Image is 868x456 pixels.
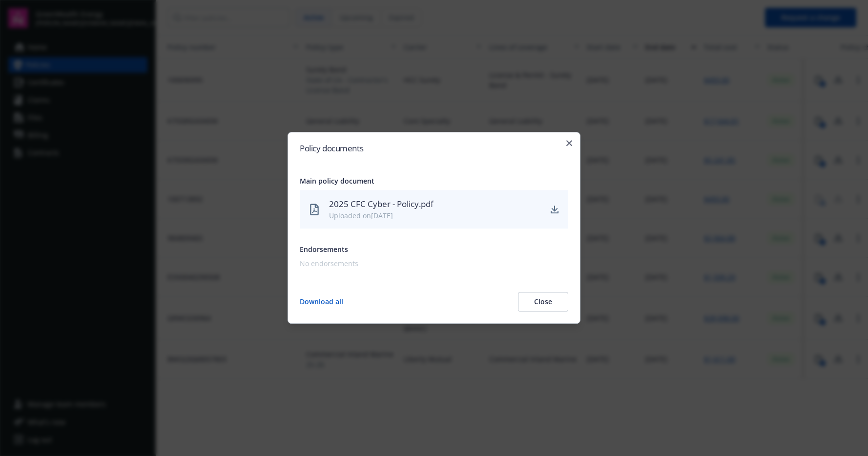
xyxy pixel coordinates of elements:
button: Download all [300,292,343,312]
div: 2025 CFC Cyber - Policy.pdf [329,198,541,210]
div: Endorsements [300,245,568,255]
h2: Policy documents [300,144,568,152]
div: No endorsements [300,259,564,269]
div: Uploaded on [DATE] [329,211,541,221]
a: download [549,204,560,215]
div: Main policy document [300,176,568,186]
button: Close [518,292,568,312]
